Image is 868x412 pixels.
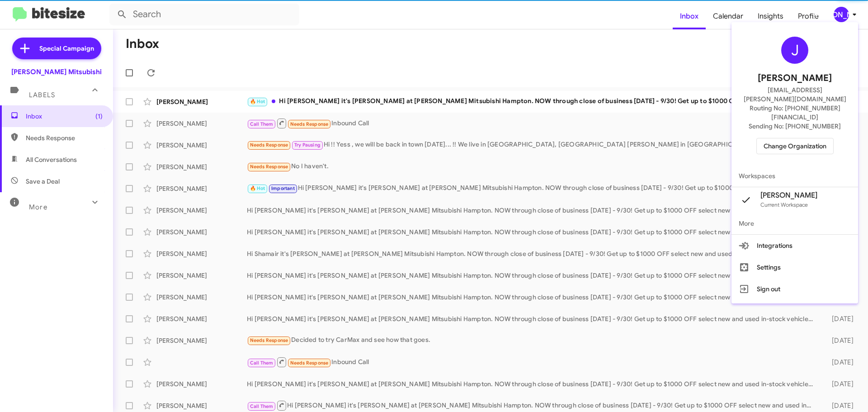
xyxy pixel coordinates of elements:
button: Integrations [731,235,858,256]
div: J [781,37,808,64]
button: Sign out [731,278,858,300]
span: [PERSON_NAME] [758,71,832,85]
button: Settings [731,256,858,278]
span: Change Organization [764,138,826,154]
span: Routing No: [PHONE_NUMBER][FINANCIAL_ID] [742,104,847,122]
span: Sending No: [PHONE_NUMBER] [749,122,841,131]
button: Change Organization [756,138,834,154]
span: Workspaces [731,165,858,187]
span: Current Workspace [760,201,808,208]
span: [PERSON_NAME] [760,191,817,200]
span: More [731,213,858,234]
span: [EMAIL_ADDRESS][PERSON_NAME][DOMAIN_NAME] [742,85,847,104]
